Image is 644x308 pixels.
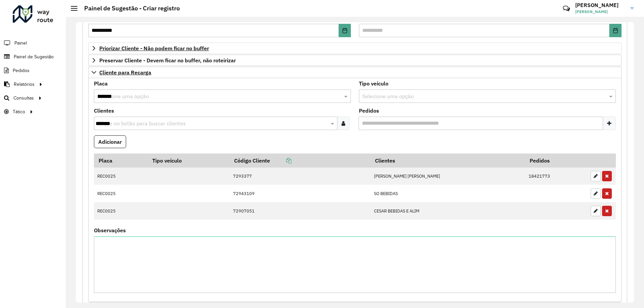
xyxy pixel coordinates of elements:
label: Placa [94,79,108,87]
td: CESAR BEBIDAS E ALIM [370,202,525,220]
h2: Painel de Sugestão - Criar registro [77,5,180,12]
span: [PERSON_NAME] [575,9,626,15]
span: Painel de Sugestão [14,53,54,60]
label: Clientes [94,107,114,115]
span: Consultas [13,95,34,102]
td: 72907051 [229,202,370,220]
label: Observações [94,226,126,234]
td: [PERSON_NAME] [PERSON_NAME] [370,168,525,185]
button: Choose Date [609,24,622,37]
td: REC0025 [94,202,148,220]
th: Código Cliente [229,153,370,168]
button: Choose Date [339,24,351,37]
th: Placa [94,153,148,168]
div: Cliente para Recarga [88,78,622,302]
td: 18421773 [525,168,587,185]
span: Pedidos [13,67,30,74]
td: 7293377 [229,168,370,185]
span: Preservar Cliente - Devem ficar no buffer, não roteirizar [99,58,236,63]
span: Tático [13,108,25,115]
a: Preservar Cliente - Devem ficar no buffer, não roteirizar [88,55,622,66]
td: REC0025 [94,168,148,185]
td: 72943109 [229,185,370,202]
label: Pedidos [359,107,379,115]
td: REC0025 [94,185,148,202]
th: Clientes [370,153,525,168]
td: SO BEBIDAS [370,185,525,202]
span: Relatórios [14,81,35,88]
span: Priorizar Cliente - Não podem ficar no buffer [99,46,209,51]
th: Tipo veículo [148,153,229,168]
label: Tipo veículo [359,79,388,87]
a: Copiar [270,157,291,164]
h3: [PERSON_NAME] [575,2,626,8]
span: Cliente para Recarga [99,70,151,75]
a: Cliente para Recarga [88,67,622,78]
span: Painel [14,40,27,47]
a: Contato Rápido [559,1,574,16]
th: Pedidos [525,153,587,168]
a: Priorizar Cliente - Não podem ficar no buffer [88,43,622,54]
button: Adicionar [94,135,126,148]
